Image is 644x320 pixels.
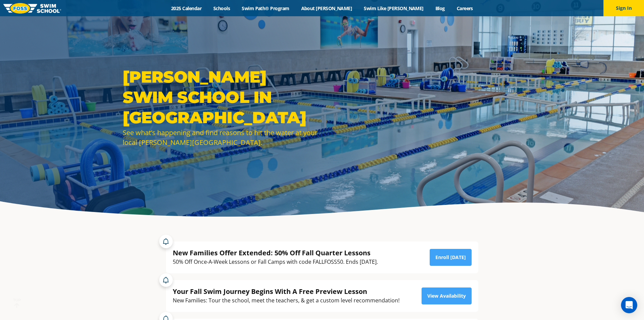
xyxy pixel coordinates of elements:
div: Open Intercom Messenger [621,297,637,313]
a: Swim Like [PERSON_NAME] [358,5,430,12]
a: About [PERSON_NAME] [295,5,358,12]
div: New Families Offer Extended: 50% Off Fall Quarter Lessons [173,248,378,257]
a: 2025 Calendar [165,5,208,12]
h1: [PERSON_NAME] Swim School in [GEOGRAPHIC_DATA] [123,67,319,128]
a: Blog [429,5,451,12]
div: Your Fall Swim Journey Begins With A Free Preview Lesson [173,287,400,296]
div: TOP [13,298,21,308]
div: See what’s happening and find reasons to hit the water at your local [PERSON_NAME][GEOGRAPHIC_DATA]. [123,128,319,147]
div: New Families: Tour the school, meet the teachers, & get a custom level recommendation! [173,296,400,305]
a: Careers [451,5,479,12]
a: Schools [208,5,236,12]
a: Enroll [DATE] [430,249,472,266]
a: Swim Path® Program [236,5,295,12]
img: FOSS Swim School Logo [3,3,61,14]
div: 50% Off Once-A-Week Lessons or Fall Camps with code FALLFOSS50. Ends [DATE]. [173,257,378,266]
a: View Availability [422,287,472,304]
